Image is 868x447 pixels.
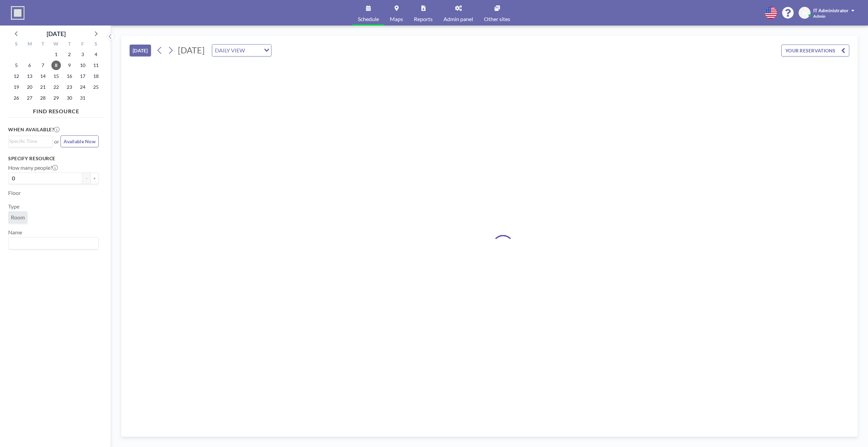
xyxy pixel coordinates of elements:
span: IT Administrator [813,7,849,13]
span: or [54,138,59,145]
input: Search for option [247,46,260,55]
span: [DATE] [178,45,205,55]
span: Admin [813,14,825,19]
span: Thursday, October 23, 2025 [65,82,74,92]
span: Sunday, October 5, 2025 [12,61,21,70]
span: Other sites [484,16,510,22]
span: Monday, October 13, 2025 [25,71,34,81]
img: organization-logo [11,6,24,20]
div: T [63,40,76,49]
span: Thursday, October 30, 2025 [65,93,74,103]
span: Wednesday, October 29, 2025 [51,93,61,103]
div: Search for option [9,237,98,249]
span: Tuesday, October 14, 2025 [38,71,48,81]
span: Friday, October 10, 2025 [78,61,87,70]
span: Maps [390,16,403,22]
button: - [82,172,90,184]
div: Search for option [9,136,52,146]
span: Monday, October 6, 2025 [25,61,34,70]
div: T [36,40,50,49]
span: Tuesday, October 28, 2025 [38,93,48,103]
span: Tuesday, October 21, 2025 [38,82,48,92]
span: Wednesday, October 15, 2025 [51,71,61,81]
div: W [50,40,63,49]
span: Schedule [358,16,379,22]
button: [DATE] [130,45,151,56]
label: How many people? [8,164,58,171]
span: Thursday, October 2, 2025 [65,50,74,59]
div: [DATE] [47,29,66,38]
input: Search for option [9,137,49,145]
button: Available Now [61,135,99,147]
div: S [89,40,102,49]
label: Name [8,229,22,236]
span: Saturday, October 4, 2025 [91,50,101,59]
span: Friday, October 31, 2025 [78,93,87,103]
h4: FIND RESOURCE [8,105,104,115]
div: M [23,40,36,49]
span: Thursday, October 16, 2025 [65,71,74,81]
span: Wednesday, October 22, 2025 [51,82,61,92]
span: Wednesday, October 8, 2025 [51,61,61,70]
span: Sunday, October 19, 2025 [12,82,21,92]
span: Thursday, October 9, 2025 [65,61,74,70]
label: Type [8,203,19,210]
span: Wednesday, October 1, 2025 [51,50,61,59]
h3: Specify resource [8,155,99,162]
div: Search for option [212,45,271,56]
span: Friday, October 24, 2025 [78,82,87,92]
input: Search for option [9,239,95,248]
span: Reports [414,16,433,22]
label: Floor [8,189,21,196]
span: Saturday, October 11, 2025 [91,61,101,70]
span: Sunday, October 26, 2025 [12,93,21,103]
span: Tuesday, October 7, 2025 [38,61,48,70]
div: S [10,40,23,49]
span: Monday, October 20, 2025 [25,82,34,92]
span: Saturday, October 25, 2025 [91,82,101,92]
div: F [76,40,89,49]
span: Admin panel [444,16,473,22]
button: + [90,172,99,184]
span: IA [802,10,807,16]
button: YOUR RESERVATIONS [781,45,849,56]
span: DAILY VIEW [214,46,246,55]
span: Available Now [64,138,96,144]
span: Room [11,214,25,220]
span: Sunday, October 12, 2025 [12,71,21,81]
span: Saturday, October 18, 2025 [91,71,101,81]
span: Friday, October 3, 2025 [78,50,87,59]
span: Friday, October 17, 2025 [78,71,87,81]
span: Monday, October 27, 2025 [25,93,34,103]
